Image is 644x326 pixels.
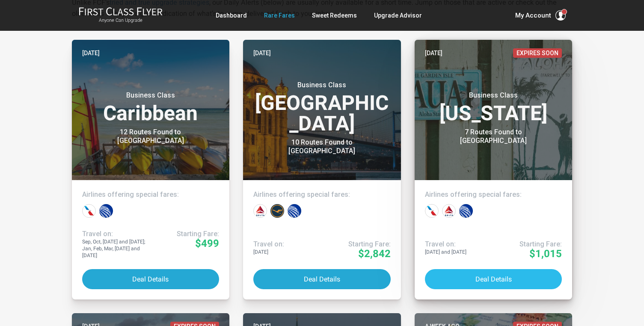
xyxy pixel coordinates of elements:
div: 7 Routes Found to [GEOGRAPHIC_DATA] [440,128,547,145]
a: First Class FlyerAnyone Can Upgrade [79,7,163,24]
div: American Airlines [82,204,96,218]
small: Business Class [97,91,204,100]
small: Business Class [268,81,375,89]
h3: [US_STATE] [425,91,562,124]
div: 10 Routes Found to [GEOGRAPHIC_DATA] [268,138,375,155]
h3: [GEOGRAPHIC_DATA] [253,81,391,134]
div: United [288,204,301,218]
div: Delta Airlines [253,204,267,218]
div: United [459,204,473,218]
a: Upgrade Advisor [374,8,422,23]
button: Deal Details [253,269,391,289]
div: 12 Routes Found to [GEOGRAPHIC_DATA] [97,128,204,145]
a: [DATE]Expires SoonBusiness Class[US_STATE]7 Routes Found to [GEOGRAPHIC_DATA]Airlines offering sp... [415,40,573,299]
time: [DATE] [425,48,442,58]
button: My Account [515,10,566,21]
h4: Airlines offering special fares: [82,190,220,199]
div: Lufthansa [270,204,284,218]
div: United [99,204,113,218]
a: [DATE]Business ClassCaribbean12 Routes Found to [GEOGRAPHIC_DATA]Airlines offering special fares:... [72,40,230,299]
h4: Airlines offering special fares: [253,190,391,199]
span: Expires Soon [513,48,562,58]
small: Anyone Can Upgrade [79,18,163,24]
time: [DATE] [82,48,100,58]
a: Dashboard [216,8,247,23]
div: American Airlines [425,204,439,218]
a: [DATE]Business Class[GEOGRAPHIC_DATA]10 Routes Found to [GEOGRAPHIC_DATA]Airlines offering specia... [243,40,401,299]
small: Business Class [440,91,547,100]
span: My Account [515,10,551,21]
a: Sweet Redeems [312,8,357,23]
h4: Airlines offering special fares: [425,190,562,199]
a: Rare Fares [264,8,295,23]
button: Deal Details [82,269,220,289]
img: First Class Flyer [79,7,163,16]
button: Deal Details [425,269,562,289]
div: Delta Airlines [442,204,456,218]
time: [DATE] [253,48,271,58]
h3: Caribbean [82,91,220,124]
